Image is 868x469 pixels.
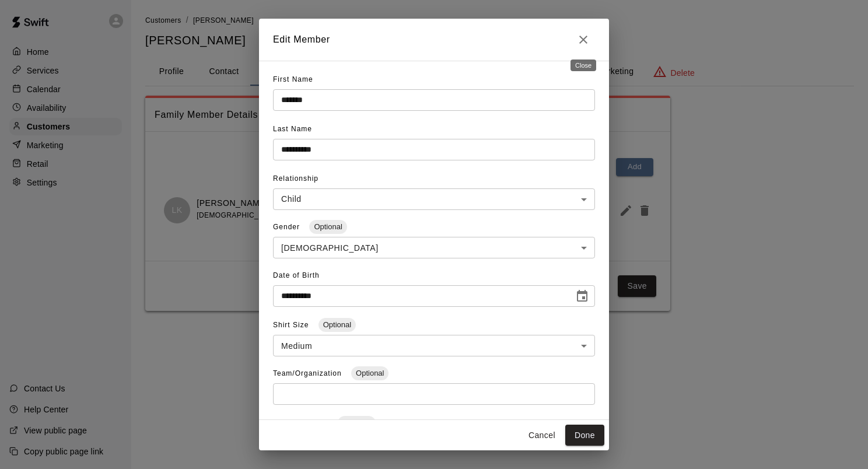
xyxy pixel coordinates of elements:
div: Child [273,188,595,210]
span: Optional [338,418,375,427]
button: Choose date, selected date is Jul 15, 2015 [570,285,594,308]
h2: Edit Member [259,19,609,61]
span: Player Position [273,419,331,427]
div: Medium [273,335,595,356]
span: Date of Birth [273,271,320,279]
span: Gender [273,223,302,231]
button: Cancel [523,425,561,446]
span: Relationship [273,174,318,183]
div: [DEMOGRAPHIC_DATA] [273,237,595,258]
button: Done [565,425,604,446]
span: Team/Organization [273,369,344,377]
span: Last Name [273,125,312,133]
span: Optional [318,320,356,329]
span: Optional [309,222,346,231]
span: First Name [273,75,313,83]
span: Shirt Size [273,321,311,329]
button: Close [572,28,595,51]
span: Optional [351,369,388,377]
div: Close [570,60,596,71]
